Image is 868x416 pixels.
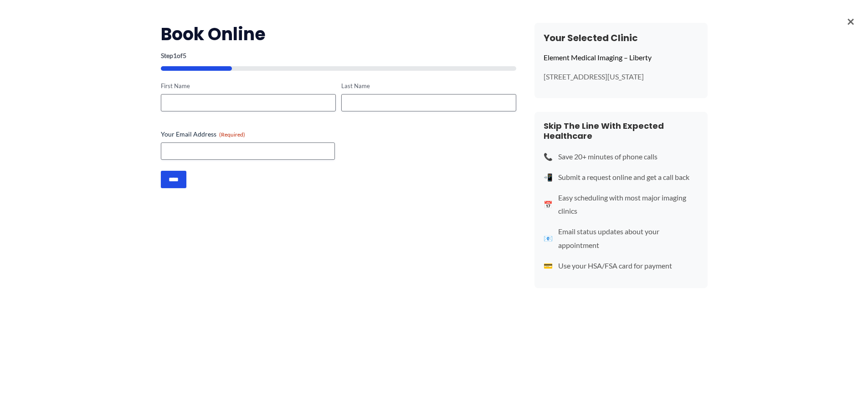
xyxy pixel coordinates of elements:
[544,51,699,64] p: Element Medical Imaging – Liberty
[161,23,516,45] h2: Book Online
[161,53,516,59] p: Step of
[341,82,516,90] label: Last Name
[161,82,336,90] label: First Name
[544,170,553,184] span: 📲
[544,150,699,163] li: Save 20+ minutes of phone calls
[544,32,699,44] h3: Your Selected Clinic
[544,198,553,211] span: 📅
[544,72,699,82] p: [STREET_ADDRESS][US_STATE]
[544,259,553,273] span: 💳
[544,259,699,273] li: Use your HSA/FSA card for payment
[544,191,699,218] li: Easy scheduling with most major imaging clinics
[847,9,854,33] span: ×
[173,52,177,59] span: 1
[544,121,699,141] h4: Skip The Line With Expected Healthcare
[183,52,186,59] span: 5
[544,232,553,245] span: 📧
[544,150,553,163] span: 📞
[544,225,699,252] li: Email status updates about your appointment
[544,170,699,184] li: Submit a request online and get a call back
[219,131,245,138] span: (Required)
[161,130,516,139] label: Your Email Address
